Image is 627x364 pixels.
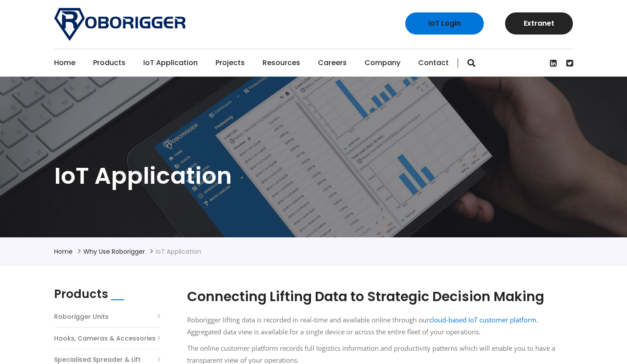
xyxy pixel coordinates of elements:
[364,49,400,77] a: Company
[54,49,75,77] a: Home
[54,287,108,301] h2: Products
[405,12,484,35] a: IoT Login
[54,333,156,345] a: Hooks, Cameras & Accessories
[143,49,198,77] a: IoT Application
[54,161,573,191] h1: IoT Application
[505,12,573,35] a: Extranet
[54,247,73,256] a: Home
[156,246,201,257] li: IoT Application
[54,8,185,41] img: Roborigger
[318,49,347,77] a: Careers
[83,247,145,256] a: Why use Roborigger
[418,49,449,77] a: Contact
[187,314,560,338] p: Roborigger lifting data is recorded in real-time and available online through our . Aggregated da...
[54,311,109,323] a: Roborigger Units
[216,49,245,77] a: Projects
[93,49,125,77] a: Products
[263,49,300,77] a: Resources
[187,287,560,306] h1: Connecting Lifting Data to Strategic Decision Making
[429,315,537,324] a: cloud-based IoT customer platform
